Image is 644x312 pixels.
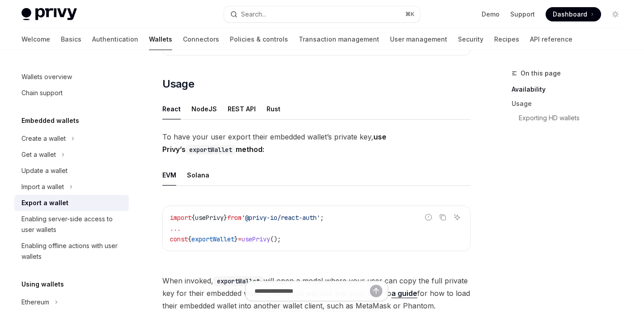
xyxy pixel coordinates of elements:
[241,9,266,20] div: Search...
[512,97,630,111] a: Usage
[162,274,470,312] span: When invoked, will open a modal where your user can copy the full private key for their embedded ...
[390,29,447,50] a: User management
[186,145,236,155] code: exportWallet
[21,165,68,176] div: Update a wallet
[423,211,434,223] button: Report incorrect code
[191,214,195,222] span: {
[187,164,209,186] div: Solana
[405,11,415,18] span: ⌘ K
[546,7,601,21] a: Dashboard
[299,29,379,50] a: Transaction management
[21,240,123,262] div: Enabling offline actions with user wallets
[92,29,138,50] a: Authentication
[162,132,386,154] strong: use Privy’s method:
[149,29,172,50] a: Wallets
[14,179,129,195] button: Toggle Import a wallet section
[267,98,280,119] div: Rust
[494,29,519,50] a: Recipes
[482,10,500,19] a: Demo
[183,29,219,50] a: Connectors
[14,195,129,211] a: Export a wallet
[608,7,623,21] button: Toggle dark mode
[458,29,483,50] a: Security
[162,77,194,91] span: Usage
[21,133,66,144] div: Create a wallet
[451,211,463,223] button: Ask AI
[21,72,72,82] div: Wallets overview
[170,235,188,243] span: const
[14,85,129,101] a: Chain support
[512,82,630,97] a: Availability
[512,111,630,125] a: Exporting HD wallets
[170,224,181,232] span: ...
[162,164,176,186] div: EVM
[320,214,324,222] span: ;
[21,214,123,235] div: Enabling server-side access to user wallets
[21,149,56,160] div: Get a wallet
[230,29,288,50] a: Policies & controls
[21,297,49,308] div: Ethereum
[188,235,191,243] span: {
[270,235,281,243] span: ();
[254,281,370,301] input: Ask a question...
[191,235,234,243] span: exportWallet
[61,29,81,50] a: Basics
[21,8,77,21] img: light logo
[21,181,64,192] div: Import a wallet
[14,163,129,179] a: Update a wallet
[437,211,449,223] button: Copy the contents from the code block
[553,10,587,19] span: Dashboard
[21,279,64,290] h5: Using wallets
[370,285,382,297] button: Send message
[191,98,217,119] div: NodeJS
[21,198,68,208] div: Export a wallet
[162,98,181,119] div: React
[21,29,50,50] a: Welcome
[213,276,263,286] code: exportWallet
[241,235,270,243] span: usePrivy
[14,69,129,85] a: Wallets overview
[510,10,535,19] a: Support
[228,98,256,119] div: REST API
[14,147,129,163] button: Toggle Get a wallet section
[162,131,470,156] span: To have your user export their embedded wallet’s private key,
[14,238,129,265] a: Enabling offline actions with user wallets
[224,214,227,222] span: }
[227,214,241,222] span: from
[21,88,63,98] div: Chain support
[14,131,129,147] button: Toggle Create a wallet section
[170,214,191,222] span: import
[241,214,320,222] span: '@privy-io/react-auth'
[224,6,419,22] button: Open search
[195,214,224,222] span: usePrivy
[21,115,79,126] h5: Embedded wallets
[530,29,572,50] a: API reference
[234,235,238,243] span: }
[14,211,129,238] a: Enabling server-side access to user wallets
[14,294,129,310] button: Toggle Ethereum section
[238,235,241,243] span: =
[521,68,561,79] span: On this page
